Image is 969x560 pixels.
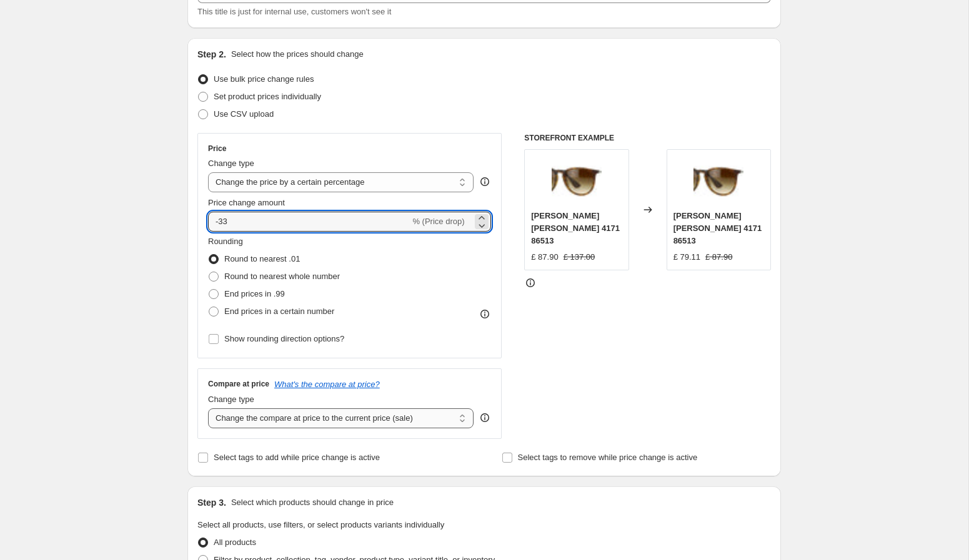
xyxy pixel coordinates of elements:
[214,109,274,119] span: Use CSV upload
[197,520,444,529] span: Select all products, use filters, or select products variants individually
[224,334,344,343] span: Show rounding direction options?
[208,237,243,246] span: Rounding
[224,254,300,263] span: Round to nearest .01
[531,252,558,262] span: £ 87.90
[214,92,321,101] span: Set product prices individually
[673,211,762,245] span: [PERSON_NAME] [PERSON_NAME] 4171 86513
[208,395,254,404] span: Change type
[208,159,254,168] span: Change type
[224,307,334,316] span: End prices in a certain number
[693,156,743,206] img: ray-ban-erika-4171-86513-hd-1_80x.jpg
[564,252,595,262] span: £ 137.00
[479,411,491,424] div: help
[224,272,340,281] span: Round to nearest whole number
[518,453,698,462] span: Select tags to remove while price change is active
[412,217,464,226] span: % (Price drop)
[224,289,285,298] span: End prices in .99
[208,144,226,154] h3: Price
[705,252,732,262] span: £ 87.90
[673,252,700,262] span: £ 79.11
[274,380,380,389] button: What's the compare at price?
[524,133,771,143] h6: STOREFRONT EXAMPLE
[479,175,491,188] div: help
[208,379,269,389] h3: Compare at price
[552,156,602,206] img: ray-ban-erika-4171-86513-hd-1_80x.jpg
[214,453,380,462] span: Select tags to add while price change is active
[214,538,256,547] span: All products
[214,74,314,84] span: Use bulk price change rules
[208,198,285,207] span: Price change amount
[231,496,394,509] p: Select which products should change in price
[231,48,364,61] p: Select how the prices should change
[197,48,226,61] h2: Step 2.
[208,212,410,232] input: -15
[531,211,620,245] span: [PERSON_NAME] [PERSON_NAME] 4171 86513
[197,496,226,509] h2: Step 3.
[197,7,391,16] span: This title is just for internal use, customers won't see it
